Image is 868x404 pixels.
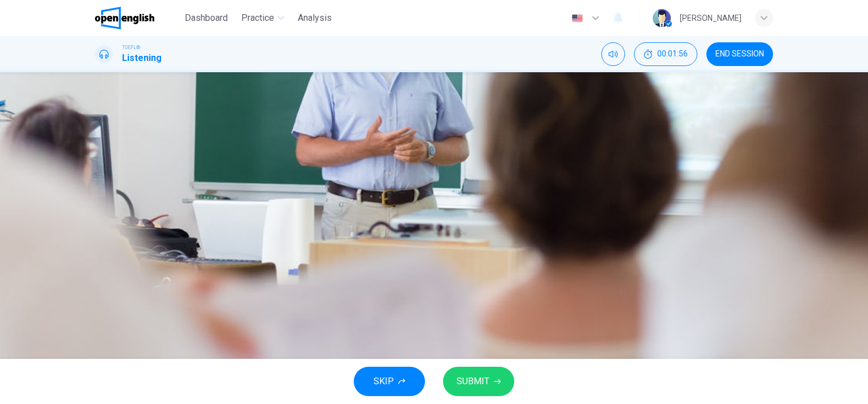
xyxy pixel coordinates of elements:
img: en [570,14,584,23]
span: 00:01:56 [657,50,688,59]
span: Dashboard [185,11,228,25]
button: Practice [237,8,289,28]
button: SKIP [354,367,425,396]
span: Practice [241,11,274,25]
button: SUBMIT [443,367,514,396]
button: Analysis [293,8,336,28]
span: TOEFL® [122,43,140,51]
span: END SESSION [715,50,764,59]
img: Profile picture [653,9,671,27]
span: SKIP [374,374,394,389]
img: OpenEnglish logo [95,7,154,29]
button: Dashboard [180,8,232,28]
span: Analysis [298,11,332,25]
span: SUBMIT [457,374,489,389]
button: END SESSION [706,42,773,66]
div: Hide [634,42,697,66]
a: OpenEnglish logo [95,7,180,29]
button: 00:01:56 [634,42,697,66]
div: Mute [601,42,625,66]
h1: Listening [122,51,162,65]
div: [PERSON_NAME] [680,11,741,25]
